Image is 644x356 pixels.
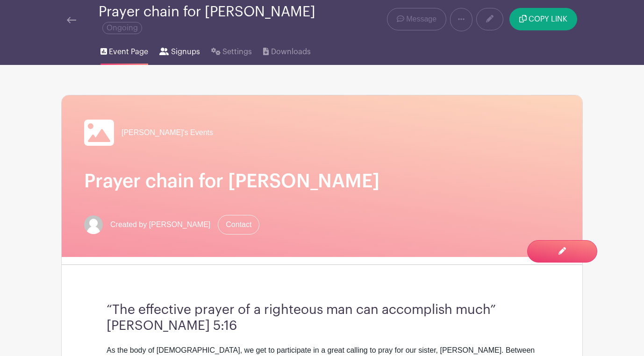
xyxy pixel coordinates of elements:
a: Downloads [263,35,310,65]
span: Ongoing [102,22,142,34]
span: Signups [171,46,200,57]
button: COPY LINK [509,8,577,30]
span: Created by [PERSON_NAME] [110,219,210,230]
a: Contact [218,215,259,235]
span: [PERSON_NAME]'s Events [122,127,213,138]
div: Prayer chain for [PERSON_NAME] [99,4,352,35]
span: Message [406,14,436,25]
img: back-arrow-29a5d9b10d5bd6ae65dc969a981735edf675c4d7a1fe02e03b50dbd4ba3cdb55.svg [67,17,76,23]
span: COPY LINK [529,15,567,23]
img: default-ce2991bfa6775e67f084385cd625a349d9dcbb7a52a09fb2fda1e96e2d18dcdb.png [84,215,103,234]
a: Message [387,8,446,30]
h1: Prayer chain for [PERSON_NAME] [84,170,560,192]
a: Settings [211,35,252,65]
span: Settings [222,46,252,57]
span: Event Page [109,46,148,57]
a: Event Page [100,35,148,65]
a: Signups [159,35,200,65]
span: Downloads [271,46,311,57]
h3: “The effective prayer of a righteous man can accomplish much” [PERSON_NAME] 5:16 [107,302,537,334]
